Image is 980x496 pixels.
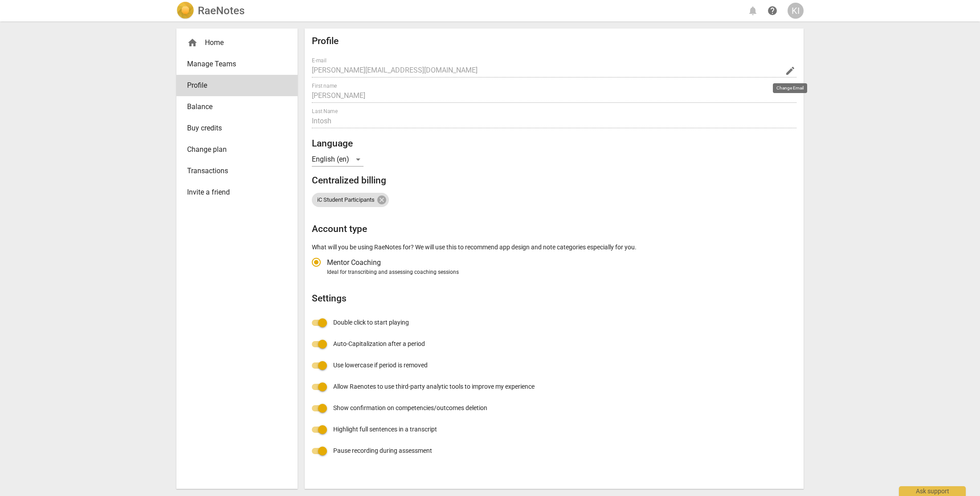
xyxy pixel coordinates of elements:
span: help [767,5,778,16]
h2: Profile [312,36,796,47]
div: Change Email [773,83,807,93]
a: Balance [176,96,298,118]
div: Home [176,32,298,53]
div: Ask support [899,486,966,496]
span: iC Student Participants [312,197,380,203]
span: Highlight full sentences in a transcript [333,425,437,434]
span: Buy credits [187,123,280,134]
h2: RaeNotes [198,4,245,17]
p: What will you be using RaeNotes for? We will use this to recommend app design and note categories... [312,243,796,252]
div: iC Student Participants [312,193,389,207]
span: Auto-Capitalization after a period [333,339,425,349]
span: Use lowercase if period is removed [333,361,428,370]
button: KI [788,3,804,19]
div: English (en) [312,152,363,167]
span: Pause recording during assessment [333,446,432,455]
span: edit [785,65,796,76]
div: Home [187,37,280,48]
span: Change plan [187,144,280,155]
span: Mentor Coaching [327,257,381,268]
span: Double click to start playing [333,318,409,327]
span: Manage Teams [187,59,280,69]
span: Transactions [187,166,280,176]
label: First name [312,83,337,89]
img: Logo [176,2,194,20]
span: Allow Raenotes to use third-party analytic tools to improve my experience [333,382,535,391]
span: Balance [187,102,280,112]
div: Ideal for transcribing and assessing coaching sessions [327,268,794,276]
span: home [187,37,198,48]
h2: Centralized billing [312,175,796,186]
a: Invite a friend [176,182,298,203]
span: Profile [187,80,280,91]
h2: Account type [312,224,796,235]
span: Show confirmation on competencies/outcomes deletion [333,403,487,413]
label: Last Name [312,109,338,114]
a: Help [764,3,780,19]
h2: Settings [312,293,796,304]
div: Account type [312,252,796,276]
a: Manage Teams [176,53,298,75]
a: Buy credits [176,118,298,139]
a: Change plan [176,139,298,160]
span: Invite a friend [187,187,280,198]
a: LogoRaeNotes [176,2,245,20]
h2: Language [312,138,796,149]
a: Transactions [176,160,298,182]
a: Profile [176,75,298,96]
label: E-mail [312,58,327,63]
